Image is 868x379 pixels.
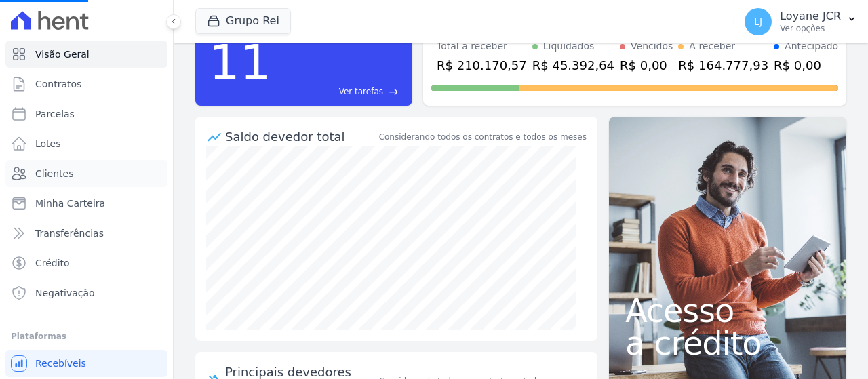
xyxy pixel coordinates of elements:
a: Minha Carteira [5,190,167,217]
span: Transferências [35,226,104,240]
span: Minha Carteira [35,197,105,210]
div: R$ 0,00 [620,56,673,75]
a: Parcelas [5,100,167,127]
div: Plataformas [11,328,162,344]
span: Visão Geral [35,47,90,61]
a: Crédito [5,250,167,277]
div: R$ 0,00 [774,56,838,75]
a: Contratos [5,71,167,98]
span: Crédito [35,256,70,270]
span: Lotes [35,137,61,151]
div: R$ 164.777,93 [678,56,768,75]
span: Acesso [625,294,830,327]
a: Clientes [5,160,167,187]
div: Total a receber [437,39,527,54]
p: Ver opções [780,23,841,34]
a: Negativação [5,279,167,306]
div: Antecipado [785,39,838,54]
div: Saldo devedor total [225,127,376,146]
div: 11 [209,27,271,98]
p: Loyane JCR [780,9,841,23]
span: a crédito [625,327,830,359]
div: Liquidados [543,39,595,54]
span: LJ [754,17,762,26]
a: Lotes [5,130,167,157]
a: Visão Geral [5,41,167,68]
div: R$ 210.170,57 [437,56,527,75]
div: Vencidos [631,39,673,54]
span: Contratos [35,77,81,91]
span: Parcelas [35,107,75,121]
button: Grupo Rei [195,8,291,34]
span: Negativação [35,286,95,300]
span: Ver tarefas [339,85,383,98]
button: LJ Loyane JCR Ver opções [734,3,868,41]
span: east [389,87,399,97]
div: R$ 45.392,64 [532,56,614,75]
span: Recebíveis [35,357,86,370]
a: Ver tarefas east [277,85,399,98]
div: A receber [689,39,735,54]
a: Recebíveis [5,350,167,377]
a: Transferências [5,220,167,247]
div: Considerando todos os contratos e todos os meses [379,131,587,143]
span: Clientes [35,167,73,180]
